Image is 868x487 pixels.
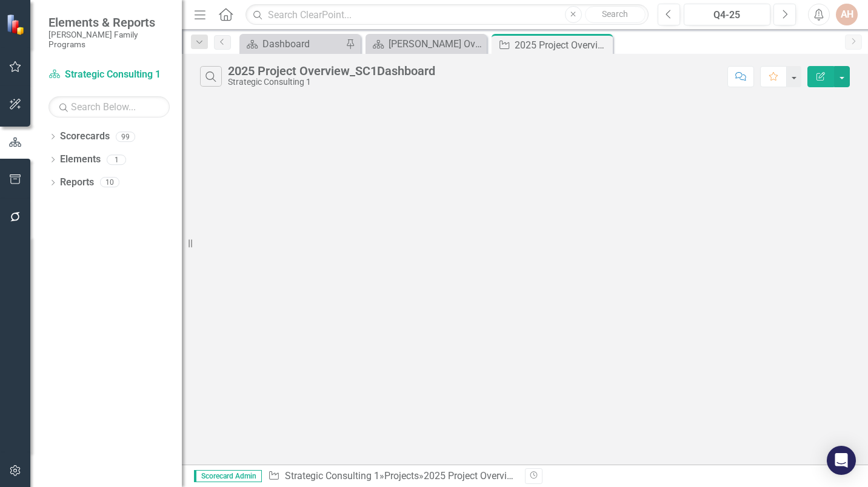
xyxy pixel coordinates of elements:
input: Search Below... [48,96,170,118]
input: Search ClearPoint... [245,4,649,25]
div: 99 [116,131,135,142]
a: Elements [60,153,101,167]
div: Q4-25 [688,8,766,22]
a: Reports [60,176,94,190]
span: Scorecard Admin [194,470,262,482]
a: Dashboard [242,36,342,51]
div: Strategic Consulting 1 [228,78,435,87]
button: Q4-25 [684,4,770,25]
button: Search [585,6,646,23]
button: AH [836,4,858,25]
div: 10 [100,177,119,188]
div: » » [268,469,516,483]
div: 2025 Project Overview_SC1Dashboard [515,38,610,53]
a: Projects [384,470,419,482]
div: Open Intercom Messenger [827,446,856,475]
a: Strategic Consulting 1 [48,68,170,82]
a: [PERSON_NAME] Overview [369,36,484,51]
small: [PERSON_NAME] Family Programs [48,30,170,50]
div: 1 [107,154,126,165]
a: Scorecards [60,130,110,144]
div: 2025 Project Overview_SC1Dashboard [228,64,435,78]
div: [PERSON_NAME] Overview [389,36,484,51]
div: Dashboard [262,36,342,51]
span: Search [602,9,628,19]
span: Elements & Reports [48,15,170,30]
a: Strategic Consulting 1 [285,470,379,482]
div: 2025 Project Overview_SC1Dashboard [424,470,588,482]
img: ClearPoint Strategy [6,13,27,35]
